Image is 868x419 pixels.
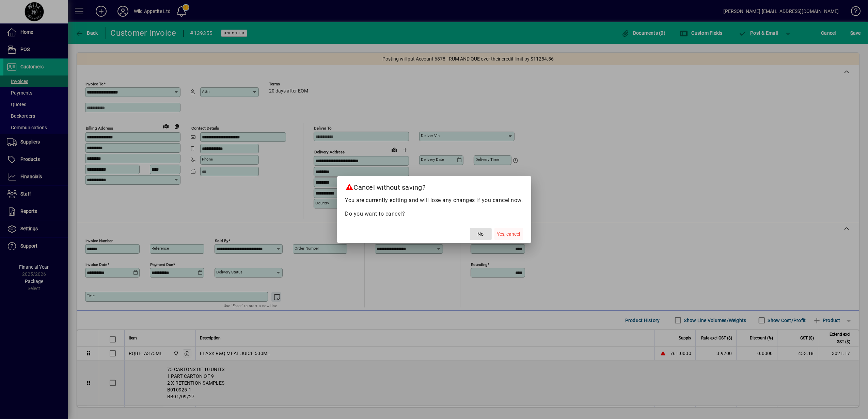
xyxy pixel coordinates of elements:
p: Do you want to cancel? [345,210,523,218]
h2: Cancel without saving? [337,176,531,196]
button: No [470,228,492,240]
span: No [478,231,484,238]
button: Yes, cancel [494,228,523,240]
span: Yes, cancel [497,231,520,238]
p: You are currently editing and will lose any changes if you cancel now. [345,196,523,204]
